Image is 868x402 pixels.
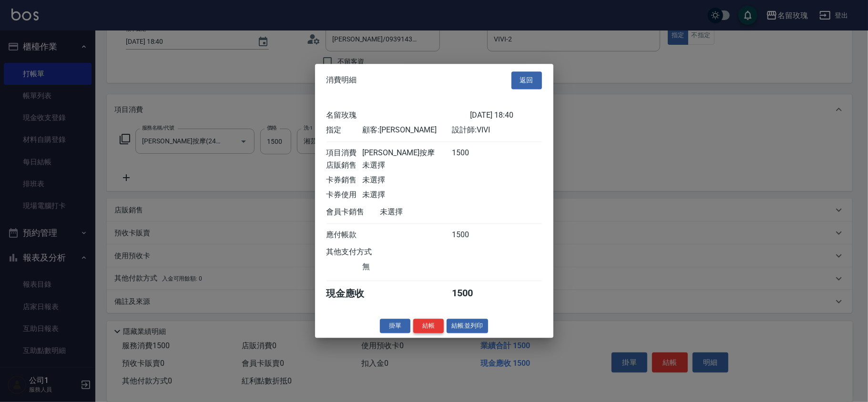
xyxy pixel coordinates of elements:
[452,287,488,300] div: 1500
[327,207,380,217] div: 會員卡銷售
[327,175,362,185] div: 卡券銷售
[327,247,398,257] div: 其他支付方式
[362,175,452,185] div: 未選擇
[327,190,362,200] div: 卡券使用
[413,319,444,333] button: 結帳
[452,125,541,135] div: 設計師: VIVI
[362,262,452,272] div: 無
[327,161,362,171] div: 店販銷售
[452,230,488,240] div: 1500
[452,148,488,158] div: 1500
[362,190,452,200] div: 未選擇
[327,230,362,240] div: 應付帳款
[362,161,452,171] div: 未選擇
[380,207,470,217] div: 未選擇
[327,148,362,158] div: 項目消費
[362,148,452,158] div: [PERSON_NAME]按摩
[327,287,380,300] div: 現金應收
[327,125,362,135] div: 指定
[327,76,357,85] span: 消費明細
[470,111,542,121] div: [DATE] 18:40
[327,111,470,121] div: 名留玫瑰
[380,319,410,333] button: 掛單
[447,319,488,333] button: 結帳並列印
[362,125,452,135] div: 顧客: [PERSON_NAME]
[511,71,542,89] button: 返回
